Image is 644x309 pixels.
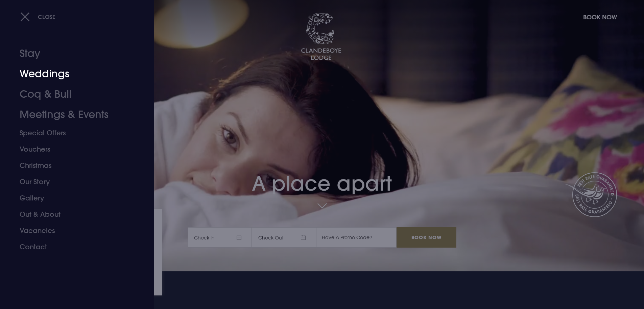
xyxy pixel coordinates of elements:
a: Vouchers [20,141,126,157]
a: Vacancies [20,223,126,239]
a: Gallery [20,190,126,206]
a: Out & About [20,206,126,223]
a: Meetings & Events [20,104,126,125]
a: Christmas [20,157,126,174]
a: Weddings [20,64,126,84]
a: Stay [20,43,126,64]
a: Contact [20,239,126,255]
a: Our Story [20,174,126,190]
button: Close [20,10,55,24]
a: Coq & Bull [20,84,126,104]
span: Close [38,13,55,20]
a: Special Offers [20,125,126,141]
